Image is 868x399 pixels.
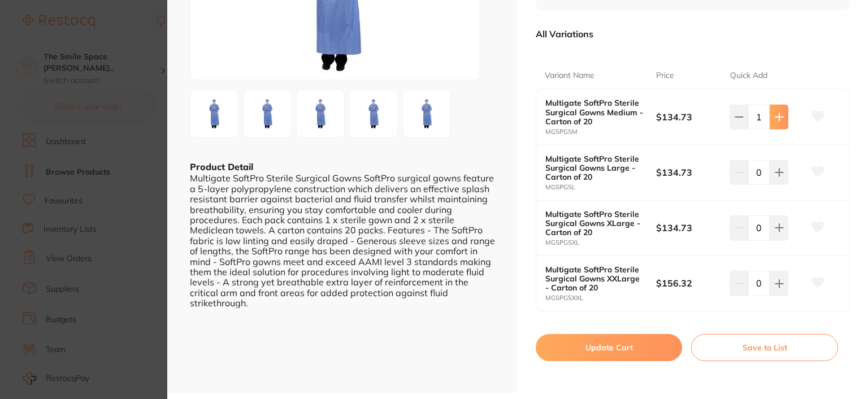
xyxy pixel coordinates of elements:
[656,70,674,81] p: Price
[691,334,838,361] button: Save to List
[545,239,656,246] small: MGSPGSXL
[545,265,645,292] b: Multigate SoftPro Sterile Surgical Gowns XXLarge - Carton of 20
[406,93,447,134] img: NTAtanBnLTU5MTQy
[545,70,594,81] p: Variant Name
[545,210,645,237] b: Multigate SoftPro Sterile Surgical Gowns XLarge - Carton of 20
[545,294,656,302] small: MGSPGSXXL
[353,93,394,134] img: NTAtanBnLTU5MTQx
[545,184,656,191] small: MGSPGSL
[536,28,593,40] p: All Variations
[194,93,235,134] img: NTAtanBnLTU5MTM4
[190,173,495,308] div: Multigate SoftPro Sterile Surgical Gowns SoftPro surgical gowns feature a 5-layer polypropylene c...
[300,93,341,134] img: NTAtanBnLTU5MTQw
[545,128,656,136] small: MGSPGSM
[247,93,288,134] img: NTAtanBnLTU5MTM5
[656,277,722,289] b: $156.32
[536,334,682,361] button: Update Cart
[656,222,722,234] b: $134.73
[730,70,767,81] p: Quick Add
[545,154,645,181] b: Multigate SoftPro Sterile Surgical Gowns Large - Carton of 20
[545,98,645,125] b: Multigate SoftPro Sterile Surgical Gowns Medium - Carton of 20
[656,166,722,179] b: $134.73
[656,111,722,123] b: $134.73
[190,161,253,172] b: Product Detail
